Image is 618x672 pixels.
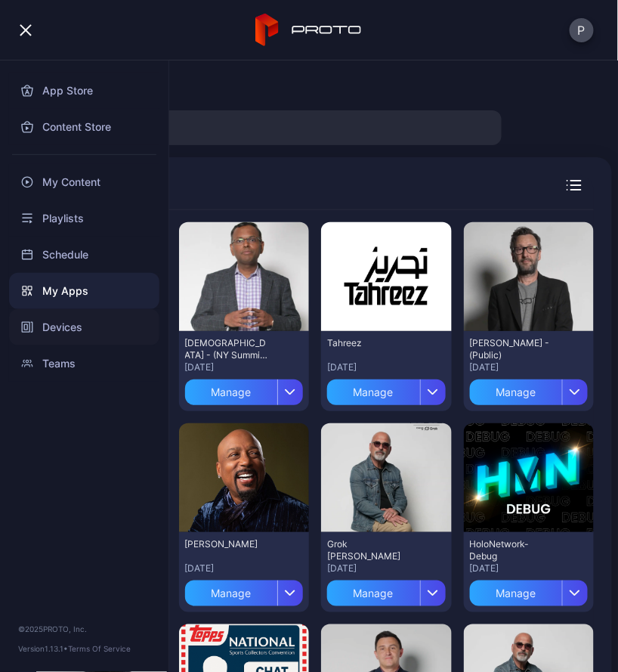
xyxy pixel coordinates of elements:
[327,562,446,574] div: [DATE]
[185,373,304,405] button: Manage
[185,581,278,606] div: Manage
[185,337,268,361] div: Swami - (NY Summit Push to Talk)
[470,538,553,562] div: HoloNetwork-Debug
[185,379,278,405] div: Manage
[327,581,420,606] div: Manage
[470,562,589,574] div: [DATE]
[9,237,159,273] a: Schedule
[327,373,446,405] button: Manage
[68,645,131,654] a: Terms Of Service
[470,361,589,373] div: [DATE]
[570,18,594,42] button: P
[470,574,589,606] button: Manage
[327,538,410,562] div: Grok Howie Mandel
[327,379,420,405] div: Manage
[9,164,159,200] a: My Content
[185,562,304,574] div: [DATE]
[9,345,159,382] a: Teams
[470,337,553,361] div: David N Persona - (Public)
[327,574,446,606] button: Manage
[327,361,446,373] div: [DATE]
[9,73,159,109] a: App Store
[470,379,563,405] div: Manage
[9,200,159,237] a: Playlists
[470,373,589,405] button: Manage
[9,273,159,309] a: My Apps
[185,538,268,550] div: Daymond John Selfie
[327,337,410,349] div: Tahreez
[185,574,304,606] button: Manage
[9,309,159,345] a: Devices
[9,109,159,145] a: Content Store
[18,624,150,636] div: © 2025 PROTO, Inc.
[18,645,68,654] span: Version 1.13.1 •
[470,581,563,606] div: Manage
[185,361,304,373] div: [DATE]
